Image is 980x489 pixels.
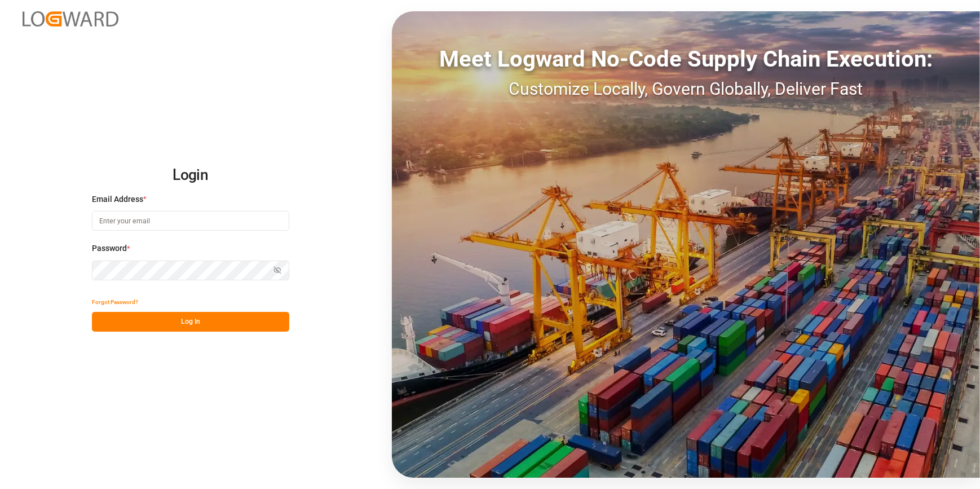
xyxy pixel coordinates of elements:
[392,42,980,76] div: Meet Logward No-Code Supply Chain Execution:
[92,211,289,231] input: Enter your email
[92,312,289,332] button: Log In
[92,243,127,254] span: Password
[23,11,118,27] img: Logward_new_orange.png
[92,193,143,205] span: Email Address
[92,292,138,312] button: Forgot Password?
[92,157,289,193] h2: Login
[392,76,980,102] div: Customize Locally, Govern Globally, Deliver Fast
